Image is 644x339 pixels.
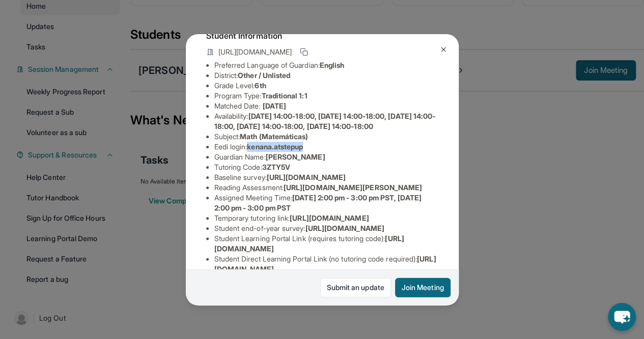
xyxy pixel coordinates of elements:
button: chat-button [608,303,636,331]
li: Student Learning Portal Link (requires tutoring code) : [214,233,438,254]
span: [DATE] [263,101,286,110]
li: Student Direct Learning Portal Link (no tutoring code required) : [214,254,438,274]
span: [DATE] 2:00 pm - 3:00 pm PST, [DATE] 2:00 pm - 3:00 pm PST [214,193,422,212]
span: [PERSON_NAME] [266,152,325,161]
li: Eedi login : [214,142,438,152]
span: Math (Matemáticas) [240,132,308,141]
li: District: [214,70,438,81]
li: Subject : [214,132,438,142]
li: Matched Date: [214,101,438,111]
span: 3ZTY5V [262,163,290,171]
span: Other / Unlisted [238,71,290,80]
span: [DATE] 14:00-18:00, [DATE] 14:00-18:00, [DATE] 14:00-18:00, [DATE] 14:00-18:00, [DATE] 14:00-18:00 [214,112,436,131]
span: 6th [255,81,266,90]
li: Guardian Name : [214,152,438,162]
li: Baseline survey : [214,172,438,182]
button: Join Meeting [395,278,451,297]
span: Traditional 1:1 [261,91,307,100]
span: [URL][DOMAIN_NAME] [218,47,292,57]
span: kenana.atstepup [247,142,303,151]
li: Grade Level: [214,81,438,91]
li: Tutoring Code : [214,162,438,172]
li: Reading Assessment : [214,182,438,193]
span: [URL][DOMAIN_NAME] [267,173,346,181]
a: Submit an update [320,278,391,297]
span: English [320,61,345,69]
li: Temporary tutoring link : [214,213,438,223]
li: Preferred Language of Guardian: [214,60,438,70]
li: Assigned Meeting Time : [214,193,438,213]
li: Program Type: [214,91,438,101]
h4: Student Information [206,30,438,42]
span: [URL][DOMAIN_NAME] [305,224,384,232]
span: [URL][DOMAIN_NAME][PERSON_NAME] [284,183,422,192]
button: Copy link [298,46,310,58]
span: [URL][DOMAIN_NAME] [290,214,369,222]
img: Close Icon [439,45,447,54]
li: Availability: [214,111,438,132]
li: Student end-of-year survey : [214,223,438,233]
